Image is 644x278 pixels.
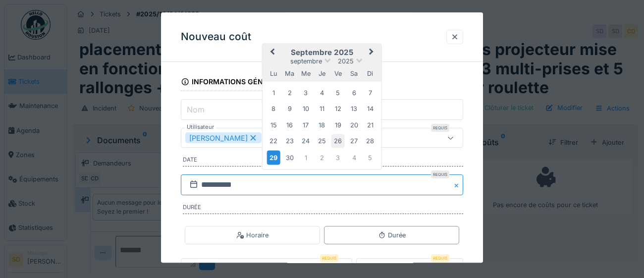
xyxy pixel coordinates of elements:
[267,102,280,115] div: Choose lundi 8 septembre 2025
[364,102,377,115] div: Choose dimanche 14 septembre 2025
[185,133,262,144] div: [PERSON_NAME]
[185,123,216,132] label: Utilisateur
[299,86,313,100] div: Choose mercredi 3 septembre 2025
[364,118,377,132] div: Choose dimanche 21 septembre 2025
[364,86,377,100] div: Choose dimanche 7 septembre 2025
[320,255,338,263] div: Requis
[360,263,393,275] label: Minutes
[267,67,280,80] div: lundi
[283,118,296,132] div: Choose mardi 16 septembre 2025
[364,151,377,165] div: Choose dimanche 5 octobre 2025
[283,151,296,165] div: Choose mardi 30 septembre 2025
[183,204,463,215] label: Durée
[331,118,345,132] div: Choose vendredi 19 septembre 2025
[315,86,328,100] div: Choose jeudi 4 septembre 2025
[267,151,280,165] div: Choose lundi 29 septembre 2025
[299,102,313,115] div: Choose mercredi 10 septembre 2025
[331,67,345,80] div: vendredi
[315,67,328,80] div: jeudi
[185,263,215,275] label: Heures
[267,86,280,100] div: Choose lundi 1 septembre 2025
[365,45,380,61] button: Next Month
[331,86,345,100] div: Choose vendredi 5 septembre 2025
[431,124,449,132] div: Requis
[266,85,378,166] div: Month septembre, 2025
[185,104,207,115] label: Nom
[347,134,361,148] div: Choose samedi 27 septembre 2025
[431,255,449,263] div: Requis
[283,102,296,115] div: Choose mardi 9 septembre 2025
[331,102,345,115] div: Choose vendredi 12 septembre 2025
[315,102,328,115] div: Choose jeudi 11 septembre 2025
[283,67,296,80] div: mardi
[181,75,290,92] div: Informations générales
[183,156,463,167] label: Date
[299,118,313,132] div: Choose mercredi 17 septembre 2025
[338,57,354,65] span: 2025
[315,118,328,132] div: Choose jeudi 18 septembre 2025
[431,171,449,179] div: Requis
[283,134,296,148] div: Choose mardi 23 septembre 2025
[299,134,313,148] div: Choose mercredi 24 septembre 2025
[181,31,251,43] h3: Nouveau coût
[299,151,313,165] div: Choose mercredi 1 octobre 2025
[264,45,279,61] button: Previous Month
[331,151,345,165] div: Choose vendredi 3 octobre 2025
[347,102,361,115] div: Choose samedi 13 septembre 2025
[347,67,361,80] div: samedi
[315,151,328,165] div: Choose jeudi 2 octobre 2025
[347,86,361,100] div: Choose samedi 6 septembre 2025
[290,57,322,65] span: septembre
[299,67,313,80] div: mercredi
[331,134,345,148] div: Choose vendredi 26 septembre 2025
[378,230,406,240] div: Durée
[267,134,280,148] div: Choose lundi 22 septembre 2025
[263,48,381,57] h2: septembre 2025
[452,175,463,196] button: Close
[364,67,377,80] div: dimanche
[364,134,377,148] div: Choose dimanche 28 septembre 2025
[347,118,361,132] div: Choose samedi 20 septembre 2025
[267,118,280,132] div: Choose lundi 15 septembre 2025
[347,151,361,165] div: Choose samedi 4 octobre 2025
[236,230,268,240] div: Horaire
[315,134,328,148] div: Choose jeudi 25 septembre 2025
[283,86,296,100] div: Choose mardi 2 septembre 2025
